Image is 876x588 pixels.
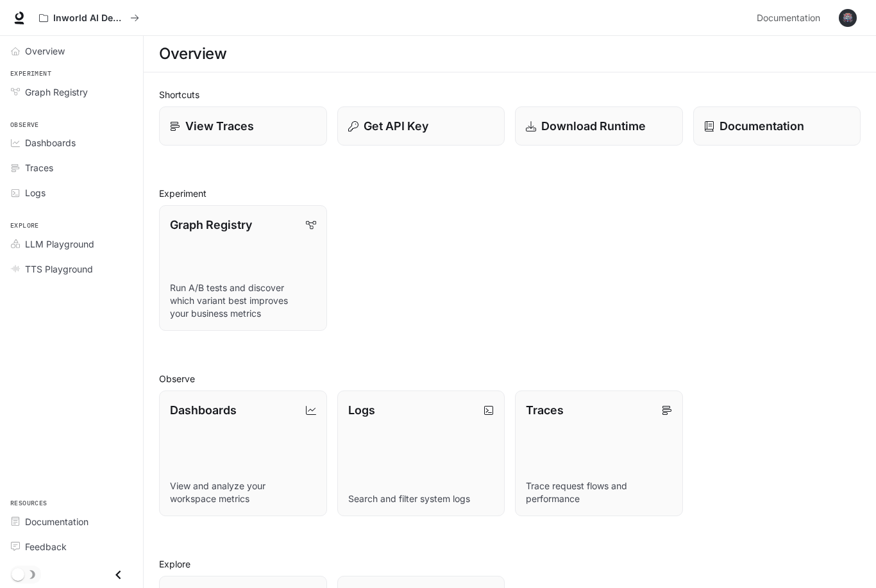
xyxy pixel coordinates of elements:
a: Overview [5,40,138,62]
p: Run A/B tests and discover which variant best improves your business metrics [170,281,316,320]
p: View and analyze your workspace metrics [170,480,316,505]
span: Graph Registry [25,85,88,99]
span: LLM Playground [25,237,94,251]
p: Traces [526,401,564,419]
a: DashboardsView and analyze your workspace metrics [159,391,327,516]
a: Graph Registry [5,81,138,103]
button: All workspaces [33,5,145,31]
p: Trace request flows and performance [526,480,672,505]
a: Traces [5,156,138,179]
a: LLM Playground [5,233,138,255]
a: Documentation [693,106,861,146]
button: Close drawer [104,562,133,588]
span: Dark mode toggle [12,567,24,581]
h1: Overview [159,41,226,67]
h2: Shortcuts [159,88,861,101]
h2: Explore [159,557,861,571]
button: User avatar [835,5,861,31]
h2: Observe [159,372,861,385]
a: LogsSearch and filter system logs [337,391,505,516]
span: Dashboards [25,136,76,149]
a: Graph RegistryRun A/B tests and discover which variant best improves your business metrics [159,205,327,331]
span: Logs [25,186,46,199]
img: User avatar [839,9,857,27]
a: Dashboards [5,131,138,154]
p: Inworld AI Demos [53,13,125,24]
a: Logs [5,181,138,204]
span: Overview [25,44,65,58]
a: Documentation [752,5,830,31]
p: Search and filter system logs [348,492,494,505]
a: Documentation [5,510,138,533]
p: Logs [348,401,375,419]
h2: Experiment [159,187,861,200]
a: Download Runtime [515,106,683,146]
p: Dashboards [170,401,237,419]
span: Documentation [757,10,820,26]
button: Get API Key [337,106,505,146]
p: Documentation [720,117,804,135]
a: TracesTrace request flows and performance [515,391,683,516]
p: Graph Registry [170,216,252,233]
span: TTS Playground [25,262,93,276]
p: Get API Key [364,117,428,135]
a: TTS Playground [5,258,138,280]
p: Download Runtime [541,117,646,135]
a: Feedback [5,535,138,558]
span: Traces [25,161,53,174]
span: Documentation [25,515,88,528]
p: View Traces [185,117,254,135]
span: Feedback [25,540,67,553]
a: View Traces [159,106,327,146]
